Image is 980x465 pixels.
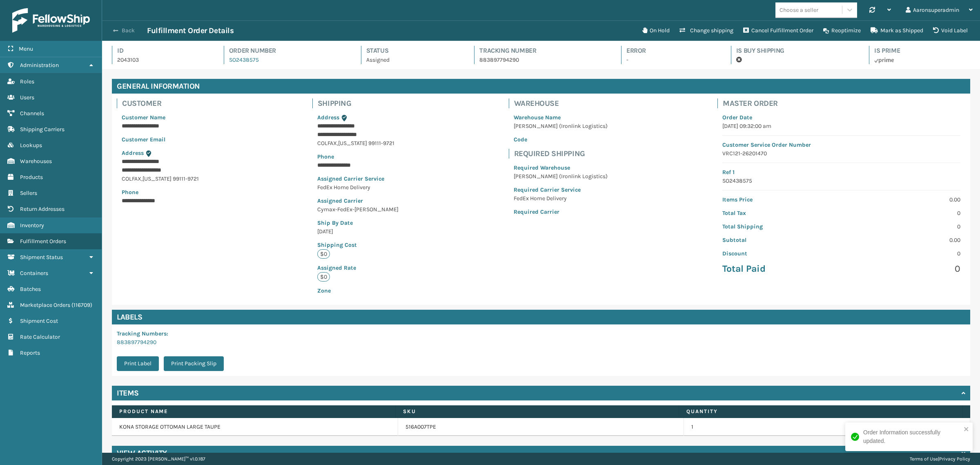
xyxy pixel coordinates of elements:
p: VRC121-26201470 [722,149,960,158]
h4: General Information [112,79,970,94]
h4: Customer [122,98,207,108]
p: $0 [317,272,330,282]
p: Shipping Cost [317,241,399,249]
span: Inventory [20,222,44,229]
span: Address [122,150,144,156]
p: Customer Email [122,135,202,144]
h4: Is Buy Shipping [736,46,855,56]
p: Items Price [722,195,836,204]
p: 0 [846,209,960,217]
h4: Status [366,46,460,56]
button: Cancel Fulfillment Order [738,22,818,39]
h4: Master Order [723,98,965,108]
p: - [626,56,716,64]
button: Mark as Shipped [866,22,928,39]
p: 0 [846,222,960,231]
label: Quantity [686,408,955,415]
p: SO2438575 [722,177,960,185]
p: Total Paid [722,263,836,275]
i: Cancel Fulfillment Order [743,27,749,33]
td: 1 [684,418,970,436]
td: KONA STORAGE OTTOMAN LARGE TAUPE [112,418,398,436]
p: 0.00 [846,236,960,244]
i: VOIDLABEL [933,27,939,33]
span: ( 116709 ) [71,302,92,309]
button: Print Packing Slip [164,356,224,371]
p: [DATE] [317,227,399,236]
i: Mark as Shipped [871,27,878,33]
a: 883897794290 [117,339,156,346]
span: Rate Calculator [20,333,60,340]
p: 2043103 [117,56,209,64]
p: 0 [846,263,960,275]
h4: Warehouse [514,98,612,108]
p: Assigned Carrier [317,197,399,205]
p: 0 [846,249,960,258]
button: close [964,426,969,434]
span: COLFAX [122,175,141,182]
label: SKU [403,408,672,415]
p: Customer Service Order Number [722,141,960,149]
a: 516A007TPE [405,423,436,431]
a: SO2438575 [229,56,259,63]
span: 99111-9721 [173,175,199,182]
p: [PERSON_NAME] (Ironlink Logistics) [514,122,608,130]
span: Tracking Numbers : [117,330,168,337]
p: Subtotal [722,236,836,244]
span: Fulfillment Orders [20,238,66,245]
h4: Labels [112,310,970,324]
span: Lookups [20,142,42,149]
span: Menu [19,45,33,52]
h4: Required Shipping [514,149,612,159]
label: Product Name [119,408,388,415]
p: Ref 1 [722,168,960,177]
span: Administration [20,62,59,69]
p: Assigned Carrier Service [317,174,399,183]
button: Reoptimize [818,22,866,39]
h4: View Activity [117,448,167,458]
h3: Fulfillment Order Details [147,26,234,36]
p: Assigned [366,56,460,64]
p: Copyright 2023 [PERSON_NAME]™ v 1.0.187 [112,453,205,465]
span: Containers [20,270,48,277]
p: Code [514,135,608,144]
h4: Items [117,388,139,398]
p: 0.00 [846,195,960,204]
span: Marketplace Orders [20,302,70,309]
button: Print Label [117,356,159,371]
p: Ship By Date [317,219,399,227]
p: Total Shipping [722,222,836,231]
button: On Hold [637,22,675,39]
p: Discount [722,249,836,258]
button: Void Label [928,22,973,39]
span: Channels [20,110,44,117]
span: Products [20,174,43,181]
p: Customer Name [122,113,202,122]
h4: Is Prime [874,46,970,56]
img: logo [12,8,90,33]
span: Address [317,114,339,121]
p: Required Carrier Service [514,186,608,194]
p: Warehouse Name [514,113,608,122]
span: Shipment Status [20,254,63,261]
span: COLFAX [317,140,337,147]
p: Zone [317,286,399,295]
span: Users [20,94,34,101]
i: On Hold [642,27,647,33]
p: Phone [317,152,399,161]
span: Warehouses [20,158,52,165]
p: Required Carrier [514,208,608,216]
h4: Order Number [229,46,346,56]
p: Assigned Rate [317,264,399,272]
h4: Shipping [318,98,403,108]
span: Batches [20,286,41,293]
h4: Id [117,46,209,56]
span: , [337,140,338,147]
p: [DATE] 09:32:00 am [722,122,960,130]
span: Reports [20,349,40,356]
p: Order Date [722,113,960,122]
h4: Tracking Number [479,46,606,56]
div: Order Information successfully updated. [863,428,961,445]
p: [PERSON_NAME] (Ironlink Logistics) [514,172,608,181]
span: Roles [20,78,34,85]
